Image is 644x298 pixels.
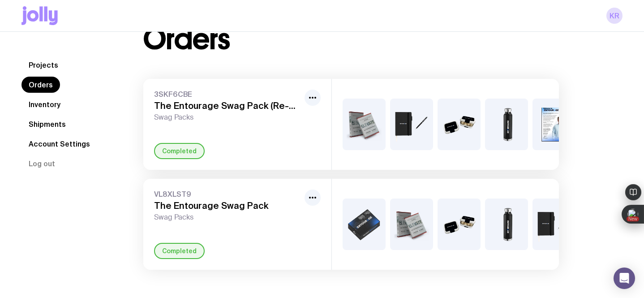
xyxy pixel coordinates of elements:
[21,116,73,132] a: Shipments
[154,100,301,111] h3: The Entourage Swag Pack (Re-Order)
[154,200,301,211] h3: The Entourage Swag Pack
[21,96,68,112] a: Inventory
[21,136,97,152] a: Account Settings
[154,90,301,99] span: 3SKF6CBE
[21,155,62,172] button: Log out
[154,143,205,159] div: Completed
[154,190,301,199] span: VL8XLST9
[154,243,205,259] div: Completed
[614,268,635,289] div: Open Intercom Messenger
[21,77,60,93] a: Orders
[154,113,301,122] span: Swag Packs
[154,213,301,222] span: Swag Packs
[606,8,623,24] a: KR
[21,57,65,73] a: Projects
[143,25,230,54] h1: Orders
